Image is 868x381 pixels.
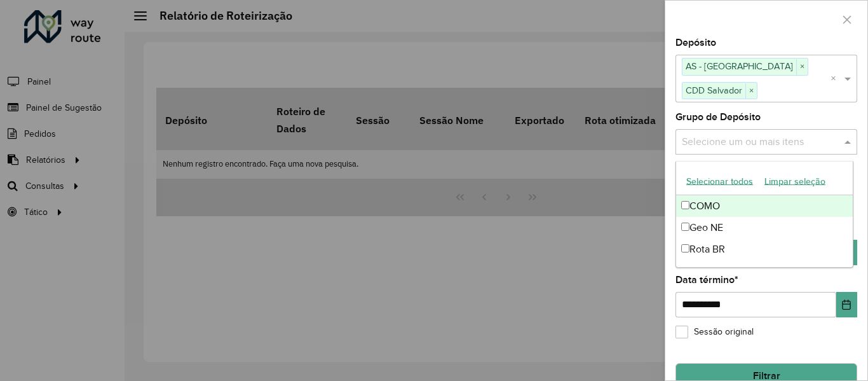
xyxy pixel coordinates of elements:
[745,83,757,99] span: ×
[681,171,759,191] button: Selecionar todos
[686,176,753,186] font: Selecionar todos
[796,59,808,74] span: ×
[836,292,857,317] button: Escolha a data
[831,71,841,87] span: Clear all
[689,222,723,233] font: Geo NE
[689,244,725,254] font: Rota BR
[694,327,754,336] font: Sessão original
[689,200,720,211] font: COMO
[764,176,825,186] font: Limpar seleção
[682,83,745,98] span: CDD Salvador
[675,111,761,122] font: Grupo de Depósito
[675,37,716,48] font: Depósito
[675,161,853,268] ng-dropdown-panel: Lista de opções
[753,370,780,381] font: Filtrar
[675,274,735,285] font: Data término
[682,59,796,74] span: AS - [GEOGRAPHIC_DATA]
[759,171,831,191] button: Limpar seleção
